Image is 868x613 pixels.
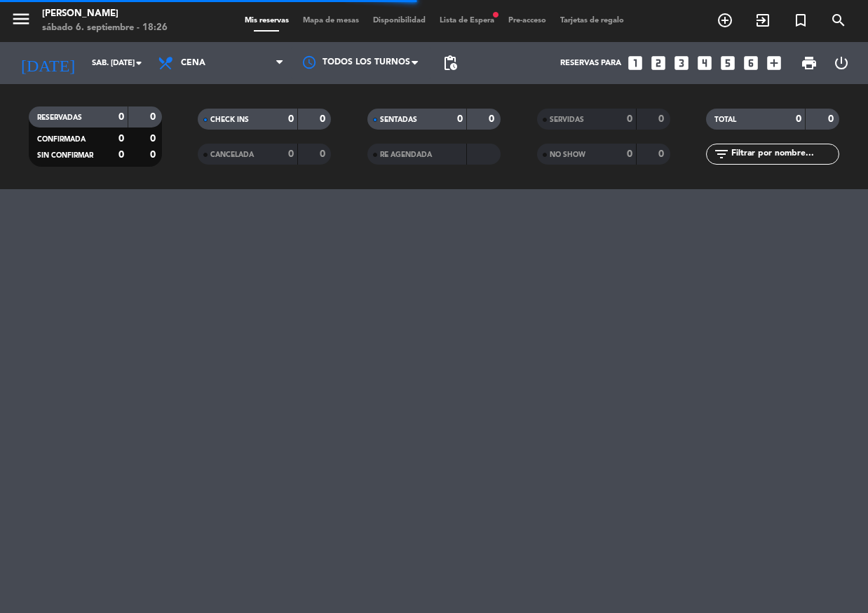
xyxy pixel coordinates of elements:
span: Tarjetas de regalo [553,17,631,25]
i: add_circle_outline [717,12,733,29]
span: Lista de Espera [433,17,501,25]
strong: 0 [658,149,667,159]
div: sábado 6. septiembre - 18:26 [42,21,168,35]
i: looks_5 [719,54,737,72]
strong: 0 [658,114,667,124]
strong: 0 [457,114,463,124]
span: Disponibilidad [366,17,433,25]
i: search [830,12,847,29]
span: CANCELADA [210,151,254,158]
i: exit_to_app [754,12,771,29]
strong: 0 [118,134,124,144]
span: SIN CONFIRMAR [37,152,93,159]
input: Filtrar por nombre... [730,146,839,162]
span: Cena [181,58,205,68]
strong: 0 [118,150,124,160]
strong: 0 [627,114,632,124]
i: power_settings_new [833,55,850,71]
strong: 0 [796,114,801,124]
i: arrow_drop_down [130,55,147,71]
i: filter_list [713,146,730,163]
span: CHECK INS [210,116,249,123]
strong: 0 [150,150,158,160]
span: SERVIDAS [550,116,584,123]
span: NO SHOW [550,151,585,158]
i: looks_6 [742,54,760,72]
i: menu [11,8,32,29]
strong: 0 [288,114,294,124]
strong: 0 [627,149,632,159]
span: Reservas para [560,59,621,68]
i: looks_two [649,54,667,72]
span: RE AGENDADA [380,151,432,158]
i: turned_in_not [792,12,809,29]
strong: 0 [118,112,124,122]
div: [PERSON_NAME] [42,7,168,21]
strong: 0 [320,149,328,159]
i: looks_4 [696,54,714,72]
span: RESERVADAS [37,114,82,121]
i: add_box [765,54,783,72]
i: [DATE] [11,48,85,78]
span: Mapa de mesas [296,17,366,25]
i: looks_3 [672,54,691,72]
span: fiber_manual_record [491,11,500,19]
strong: 0 [288,149,294,159]
i: looks_one [626,54,644,72]
span: CONFIRMADA [37,136,86,143]
strong: 0 [150,134,158,144]
span: Mis reservas [238,17,296,25]
span: pending_actions [442,55,459,71]
strong: 0 [489,114,497,124]
span: print [801,55,818,71]
strong: 0 [320,114,328,124]
button: menu [11,8,32,34]
div: LOG OUT [825,42,857,84]
span: SENTADAS [380,116,417,123]
span: Pre-acceso [501,17,553,25]
span: TOTAL [714,116,736,123]
strong: 0 [150,112,158,122]
strong: 0 [828,114,836,124]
